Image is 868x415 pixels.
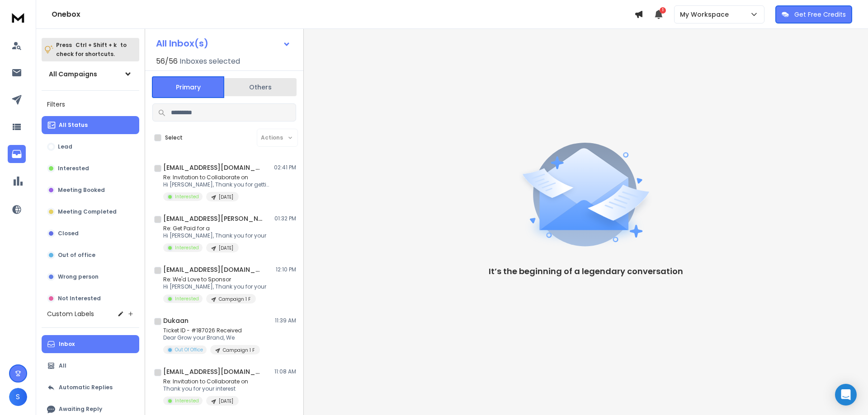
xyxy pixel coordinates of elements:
[276,266,296,273] p: 12:10 PM
[59,340,75,348] p: Inbox
[175,346,203,353] p: Out Of Office
[489,265,683,278] p: It’s the beginning of a legendary conversation
[680,10,732,19] p: My Workspace
[175,397,199,404] p: Interested
[660,7,666,14] span: 1
[42,203,139,221] button: Meeting Completed
[219,398,233,405] p: [DATE]
[794,10,846,19] p: Get Free Credits
[163,174,272,181] p: Re: Invitation to Collaborate on
[49,70,97,79] h1: All Campaigns
[163,276,266,283] p: Re: We'd Love to Sponsor
[42,246,139,264] button: Out of office
[274,164,296,171] p: 02:41 PM
[42,138,139,156] button: Lead
[42,116,139,134] button: All Status
[58,187,105,194] p: Meeting Booked
[42,378,139,396] button: Automatic Replies
[163,283,266,290] p: Hi [PERSON_NAME], Thank you for your
[58,208,117,215] p: Meeting Completed
[163,327,260,334] p: Ticket ID - #187026 Received
[42,335,139,353] button: Inbox
[58,273,99,280] p: Wrong person
[52,9,634,20] h1: Onebox
[42,289,139,308] button: Not Interested
[42,268,139,286] button: Wrong person
[219,194,233,201] p: [DATE]
[835,384,857,406] div: Open Intercom Messenger
[275,317,296,324] p: 11:39 AM
[163,316,189,325] h1: Dukaan
[152,76,224,98] button: Primary
[59,121,88,129] p: All Status
[175,295,199,302] p: Interested
[42,65,139,83] button: All Campaigns
[42,181,139,199] button: Meeting Booked
[775,5,852,23] button: Get Free Credits
[9,388,27,406] button: S
[219,245,233,252] p: [DATE]
[58,295,101,302] p: Not Interested
[175,193,199,200] p: Interested
[223,347,255,354] p: Campaign 1 F
[47,309,94,318] h3: Custom Labels
[9,9,27,26] img: logo
[156,39,208,48] h1: All Inbox(s)
[163,385,248,392] p: Thank you for your interest
[149,34,298,52] button: All Inbox(s)
[274,215,296,222] p: 01:32 PM
[163,367,263,376] h1: [EMAIL_ADDRESS][DOMAIN_NAME]
[58,143,72,150] p: Lead
[58,165,89,172] p: Interested
[58,230,79,237] p: Closed
[163,181,272,188] p: Hi [PERSON_NAME], Thank you for getting
[163,214,263,223] h1: [EMAIL_ADDRESS][PERSON_NAME][DOMAIN_NAME]
[163,163,263,172] h1: [EMAIL_ADDRESS][DOMAIN_NAME]
[163,232,266,239] p: Hi [PERSON_NAME], Thank you for your
[163,334,260,341] p: Dear Grow your Brand, We
[165,134,183,141] label: Select
[163,265,263,274] h1: [EMAIL_ADDRESS][DOMAIN_NAME]
[224,77,297,97] button: Others
[219,296,250,303] p: Campaign 1 F
[163,378,248,385] p: Re: Invitation to Collaborate on
[163,225,266,232] p: Re: Get Paid for a
[274,368,296,375] p: 11:08 AM
[156,56,178,67] span: 56 / 56
[59,384,113,391] p: Automatic Replies
[58,252,95,259] p: Out of office
[56,41,127,59] p: Press to check for shortcuts.
[42,357,139,375] button: All
[175,244,199,251] p: Interested
[42,224,139,242] button: Closed
[74,40,118,50] span: Ctrl + Shift + k
[42,159,139,177] button: Interested
[42,98,139,111] h3: Filters
[59,362,66,369] p: All
[179,56,240,67] h3: Inboxes selected
[59,406,102,413] p: Awaiting Reply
